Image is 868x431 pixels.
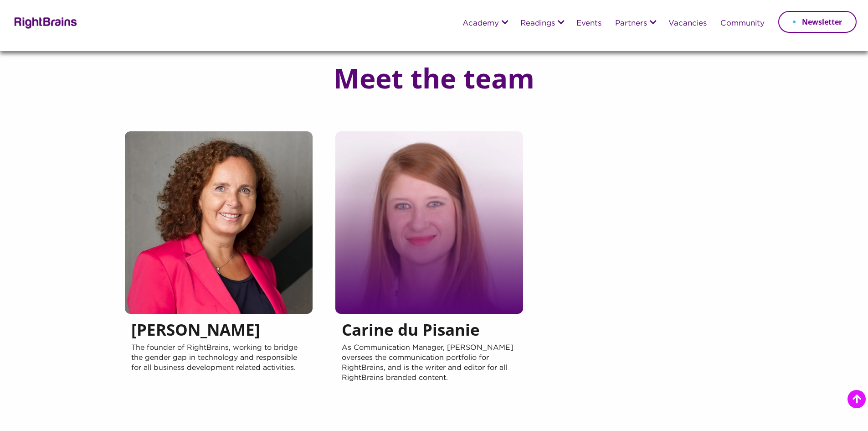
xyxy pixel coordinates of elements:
[520,20,555,28] a: Readings
[11,16,77,29] img: Rightbrains
[342,343,517,393] p: As Communication Manager, [PERSON_NAME] oversees the communication portfolio for RightBrains, and...
[576,20,601,28] a: Events
[668,20,707,28] a: Vacancies
[315,63,553,93] h1: Meet the team
[131,321,306,343] h5: [PERSON_NAME]
[778,11,857,33] a: Newsletter
[720,20,765,28] a: Community
[462,20,499,28] a: Academy
[342,321,517,343] h5: Carine du Pisanie
[615,20,647,28] a: Partners
[125,131,313,402] a: [PERSON_NAME] The founder of RightBrains, working to bridge the gender gap in technology and resp...
[131,343,306,393] p: The founder of RightBrains, working to bridge the gender gap in technology and responsible for al...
